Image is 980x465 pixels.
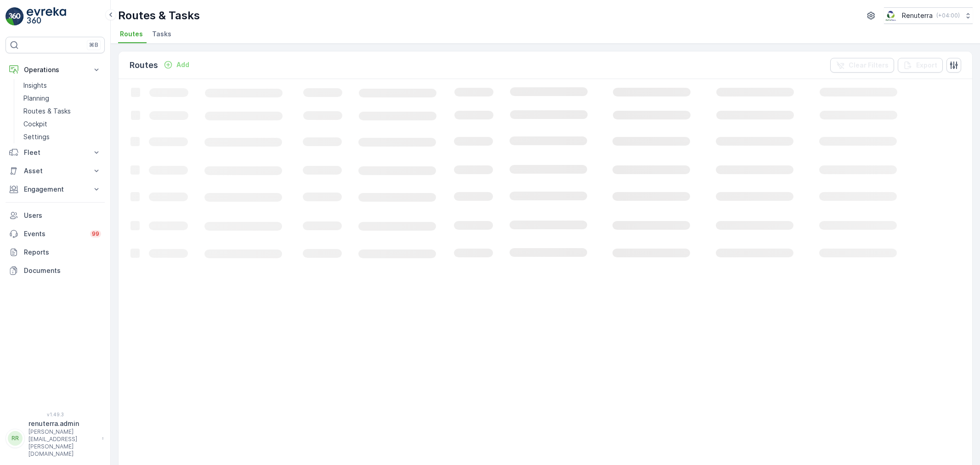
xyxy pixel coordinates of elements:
[898,58,943,73] button: Export
[28,428,97,458] p: [PERSON_NAME][EMAIL_ADDRESS][PERSON_NAME][DOMAIN_NAME]
[24,166,86,176] p: Asset
[6,225,105,243] a: Events99
[24,148,86,157] p: Fleet
[92,230,99,238] p: 99
[6,206,105,225] a: Users
[6,7,24,26] img: logo
[6,143,105,162] button: Fleet
[20,118,105,130] a: Cockpit
[23,81,47,90] p: Insights
[24,229,85,238] p: Events
[23,107,71,116] p: Routes & Tasks
[916,61,937,70] p: Export
[6,61,105,79] button: Operations
[176,60,189,69] p: Add
[24,266,101,275] p: Documents
[130,59,158,72] p: Routes
[118,8,200,23] p: Routes & Tasks
[160,59,193,70] button: Add
[28,419,97,428] p: renuterra.admin
[6,412,105,417] span: v 1.49.3
[23,132,50,142] p: Settings
[902,11,933,20] p: Renuterra
[24,65,86,74] p: Operations
[936,12,960,19] p: ( +04:00 )
[20,105,105,118] a: Routes & Tasks
[89,41,98,49] p: ⌘B
[6,180,105,198] button: Engagement
[24,248,101,257] p: Reports
[884,11,898,21] img: Screenshot_2024-07-26_at_13.33.01.png
[27,7,66,26] img: logo_light-DOdMpM7g.png
[24,185,86,194] p: Engagement
[884,7,973,24] button: Renuterra(+04:00)
[8,431,23,446] div: RR
[6,243,105,261] a: Reports
[23,119,47,129] p: Cockpit
[24,211,101,220] p: Users
[6,419,105,458] button: RRrenuterra.admin[PERSON_NAME][EMAIL_ADDRESS][PERSON_NAME][DOMAIN_NAME]
[152,29,171,39] span: Tasks
[6,261,105,280] a: Documents
[6,162,105,180] button: Asset
[20,79,105,92] a: Insights
[830,58,894,73] button: Clear Filters
[20,130,105,143] a: Settings
[23,94,49,103] p: Planning
[20,92,105,105] a: Planning
[849,61,889,70] p: Clear Filters
[120,29,143,39] span: Routes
